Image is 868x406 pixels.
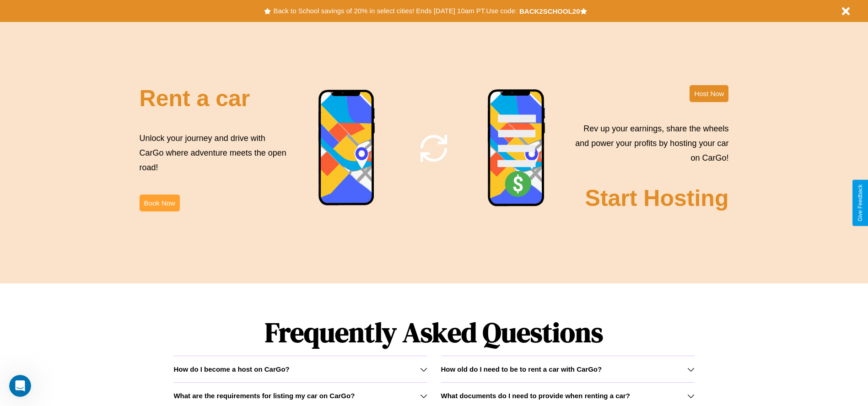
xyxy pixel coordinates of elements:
[140,85,250,112] h2: Rent a car
[173,309,694,356] h1: Frequently Asked Questions
[140,195,180,211] button: Book Now
[570,121,728,166] p: Rev up your earnings, share the wheels and power your profits by hosting your car on CarGo!
[585,185,729,211] h2: Start Hosting
[140,131,290,175] p: Unlock your journey and drive with CarGo where adventure meets the open road!
[318,89,376,207] img: phone
[519,7,580,15] b: BACK2SCHOOL20
[441,392,630,400] h3: What documents do I need to provide when renting a car?
[173,392,355,400] h3: What are the requirements for listing my car on CarGo?
[441,365,602,373] h3: How old do I need to be to rent a car with CarGo?
[690,85,728,102] button: Host Now
[173,365,289,373] h3: How do I become a host on CarGo?
[9,375,31,397] iframe: Intercom live chat
[487,89,546,208] img: phone
[271,5,519,17] button: Back to School savings of 20% in select cities! Ends [DATE] 10am PT.Use code:
[857,184,863,222] div: Give Feedback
